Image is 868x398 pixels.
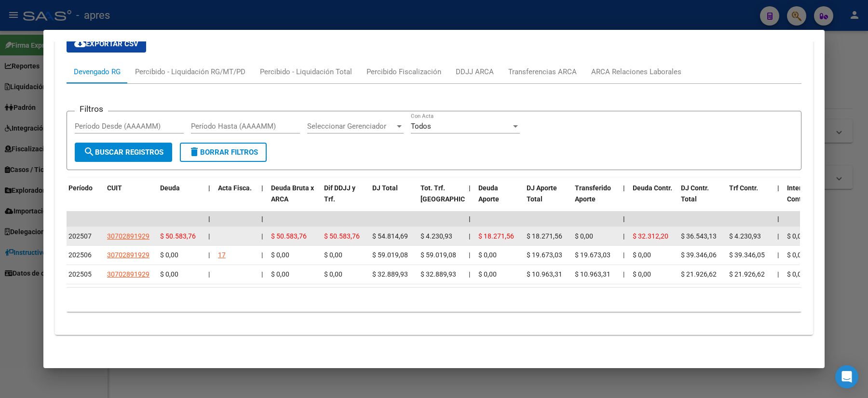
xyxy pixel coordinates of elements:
span: $ 59.019,08 [420,251,456,259]
span: Deuda [160,184,180,192]
span: $ 4.230,93 [420,232,452,240]
div: Percibido - Liquidación Total [260,66,352,77]
span: 202505 [68,270,92,278]
span: $ 19.673,03 [527,251,562,259]
span: | [261,270,263,278]
span: $ 0,00 [633,270,651,278]
datatable-header-cell: Trf Contr. [725,178,773,220]
span: $ 59.019,08 [372,251,408,259]
span: $ 36.543,13 [681,232,717,240]
span: $ 50.583,76 [271,232,307,240]
datatable-header-cell: | [619,178,629,220]
datatable-header-cell: | [465,178,475,220]
span: $ 32.889,93 [420,270,456,278]
datatable-header-cell: Acta Fisca. [214,178,258,220]
span: | [623,251,624,259]
span: Período [68,184,93,192]
span: | [469,232,470,240]
div: 17 [218,250,226,261]
span: | [777,232,779,240]
span: $ 0,00 [787,270,805,278]
span: $ 0,00 [160,270,178,278]
span: | [469,251,470,259]
datatable-header-cell: Período [65,178,103,220]
span: $ 10.963,31 [527,270,562,278]
mat-icon: search [83,146,95,158]
span: | [261,184,263,192]
span: $ 19.673,03 [575,251,610,259]
span: DJ Aporte Total [527,184,557,203]
span: $ 39.346,06 [681,251,717,259]
span: | [261,251,263,259]
span: $ 54.814,69 [372,232,408,240]
span: | [208,215,210,223]
button: Borrar Filtros [180,143,267,162]
span: | [623,184,625,192]
mat-icon: cloud_download [74,38,86,49]
span: 202507 [68,232,92,240]
span: | [261,232,263,240]
span: | [777,215,779,223]
span: $ 0,00 [324,270,342,278]
datatable-header-cell: Deuda Bruta x ARCA [267,178,320,220]
span: Todos [411,122,431,131]
span: | [777,270,779,278]
span: | [261,215,263,223]
span: $ 0,00 [478,270,497,278]
span: Seleccionar Gerenciador [307,122,395,131]
span: Borrar Filtros [189,148,258,157]
span: | [623,232,624,240]
datatable-header-cell: Tot. Trf. Bruto [417,178,465,220]
span: $ 39.346,05 [729,251,765,259]
span: 202506 [68,251,92,259]
span: $ 4.230,93 [729,232,761,240]
span: $ 32.889,93 [372,270,408,278]
button: Exportar CSV [67,35,146,53]
span: 30702891929 [107,251,149,259]
span: | [623,215,625,223]
span: | [469,184,471,192]
mat-icon: delete [189,146,200,158]
span: Deuda Aporte [478,184,499,203]
span: $ 0,00 [787,232,805,240]
span: $ 10.963,31 [575,270,610,278]
div: DDJJ ARCA [456,66,494,77]
datatable-header-cell: | [204,178,214,220]
span: | [208,184,210,192]
span: | [208,251,210,259]
span: $ 0,00 [787,251,805,259]
datatable-header-cell: DJ Contr. Total [677,178,725,220]
span: | [208,270,210,278]
span: Deuda Bruta x ARCA [271,184,314,203]
datatable-header-cell: Deuda Aporte [475,178,523,220]
div: Transferencias ARCA [508,66,577,77]
div: Open Intercom Messenger [835,365,858,388]
span: $ 0,00 [575,232,593,240]
span: DJ Contr. Total [681,184,709,203]
span: Transferido Aporte [575,184,611,203]
span: $ 18.271,56 [478,232,514,240]
span: $ 50.583,76 [160,232,196,240]
span: $ 32.312,20 [633,232,668,240]
button: Buscar Registros [75,143,172,162]
span: $ 0,00 [324,251,342,259]
span: Acta Fisca. [218,184,252,192]
span: Tot. Trf. [GEOGRAPHIC_DATA] [420,184,486,203]
span: $ 0,00 [271,270,289,278]
datatable-header-cell: Deuda Contr. [629,178,677,220]
span: $ 0,00 [271,251,289,259]
h3: Filtros [75,104,108,114]
div: Percibido Fiscalización [366,66,441,77]
span: DJ Total [372,184,398,192]
span: | [208,232,210,240]
datatable-header-cell: | [773,178,783,220]
span: Intereses Contr. [787,184,816,203]
span: $ 18.271,56 [527,232,562,240]
datatable-header-cell: | [258,178,267,220]
datatable-header-cell: CUIT [103,178,156,220]
span: | [469,270,470,278]
span: $ 50.583,76 [324,232,360,240]
span: CUIT [107,184,122,192]
datatable-header-cell: Transferido Aporte [571,178,619,220]
datatable-header-cell: Intereses Contr. [783,178,831,220]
